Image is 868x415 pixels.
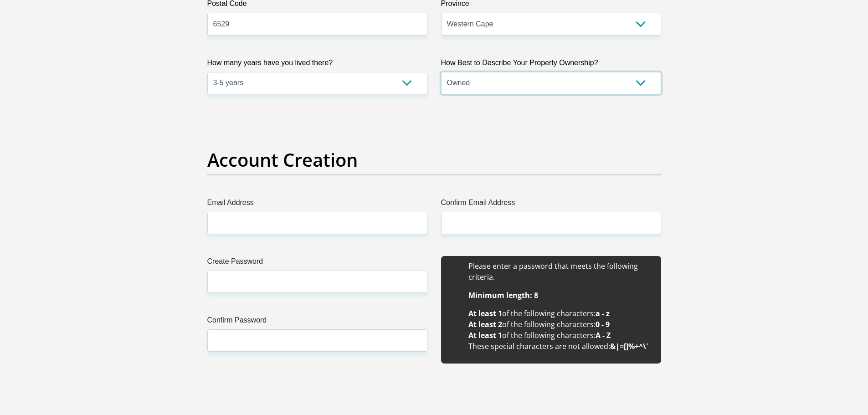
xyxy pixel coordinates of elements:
[441,212,661,234] input: Confirm Email Address
[468,261,652,282] li: Please enter a password that meets the following criteria.
[207,271,427,293] input: Create Password
[468,319,502,329] b: At least 2
[468,290,538,300] b: Minimum length: 8
[441,72,661,94] select: Please select a value
[207,13,427,35] input: Postal Code
[441,57,661,72] label: How Best to Describe Your Property Ownership?
[207,256,427,271] label: Create Password
[596,319,610,329] b: 0 - 9
[441,13,661,35] select: Please Select a Province
[468,341,652,352] li: These special characters are not allowed:
[468,330,502,340] b: At least 1
[596,330,611,340] b: A - Z
[610,341,648,351] b: &|=[]%+^\'
[207,197,427,212] label: Email Address
[207,329,427,352] input: Confirm Password
[468,330,652,341] li: of the following characters:
[207,57,427,72] label: How many years have you lived there?
[207,149,661,171] h2: Account Creation
[468,308,502,318] b: At least 1
[441,197,661,212] label: Confirm Email Address
[207,212,427,234] input: Email Address
[468,319,652,330] li: of the following characters:
[207,315,427,329] label: Confirm Password
[596,308,610,318] b: a - z
[468,308,652,319] li: of the following characters:
[207,72,427,94] select: Please select a value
